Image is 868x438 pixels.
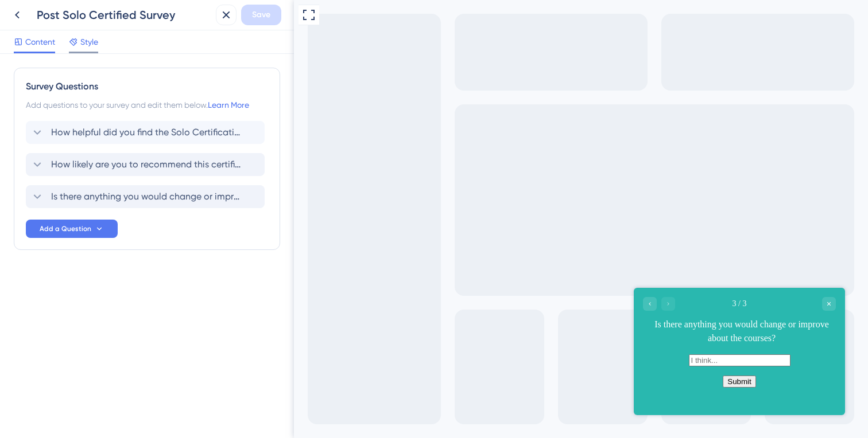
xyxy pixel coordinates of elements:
[241,5,281,25] button: Save
[26,220,118,238] button: Add a Question
[51,126,241,139] span: How helpful did you find the Solo Certification courses?
[26,80,268,93] div: Survey Questions
[252,8,270,22] span: Save
[25,35,55,49] span: Content
[40,224,91,233] span: Add a Question
[26,98,268,112] div: Add questions to your survey and edit them below.
[51,190,241,204] span: Is there anything you would change or improve about the courses?
[208,100,249,109] a: Learn More
[37,7,211,23] div: Post Solo Certified Survey
[80,35,98,49] span: Style
[51,158,241,171] span: How likely are you to recommend this certification to others in your role or your company?
[340,288,551,415] iframe: UserGuiding Survey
